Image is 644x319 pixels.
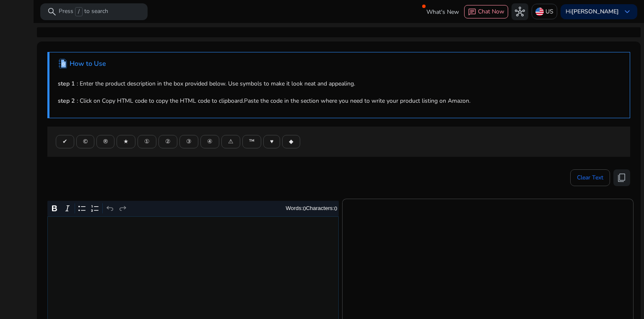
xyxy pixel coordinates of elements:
button: ™ [242,135,261,148]
span: hub [515,7,525,17]
b: step 2 [58,97,75,105]
button: ® [96,135,114,148]
span: Chat Now [478,8,504,16]
span: search [47,7,57,17]
img: us.svg [535,8,544,16]
label: 0 [303,205,306,212]
button: ◆ [282,135,300,148]
span: ™ [249,137,254,146]
button: Clear Text [570,169,610,186]
button: ★ [117,135,135,148]
button: ⚠ [221,135,240,148]
span: © [83,137,88,146]
span: ♥ [270,137,273,146]
span: ★ [123,137,129,146]
span: ◆ [289,137,293,146]
p: Hi [566,9,619,15]
button: © [76,135,94,148]
span: keyboard_arrow_down [622,7,632,17]
button: ② [158,135,177,148]
label: 0 [334,205,337,212]
button: ③ [179,135,198,148]
b: [PERSON_NAME] [571,8,619,16]
div: Words: Characters: [286,203,338,214]
span: ⚠ [228,137,234,146]
p: : Click on Copy HTML code to copy the HTML code to clipboard.Paste the code in the section where ... [58,96,621,105]
span: / [75,7,83,16]
button: chatChat Now [464,5,508,18]
span: ① [144,137,150,146]
span: ④ [207,137,213,146]
div: Editor toolbar [47,201,339,217]
button: hub [512,3,528,20]
span: ③ [186,137,192,146]
span: ② [165,137,171,146]
p: : Enter the product description in the box provided below. Use symbols to make it look neat and a... [58,79,621,88]
button: ✔ [56,135,74,148]
b: step 1 [58,80,75,88]
span: What's New [426,5,459,19]
span: chat [468,8,476,16]
button: ④ [200,135,219,148]
p: US [545,4,553,19]
span: ✔ [62,137,68,146]
span: ® [103,137,108,146]
button: ♥ [263,135,280,148]
p: Press to search [59,7,108,16]
span: Clear Text [577,169,603,186]
button: ① [138,135,156,148]
h4: How to Use [70,60,106,68]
